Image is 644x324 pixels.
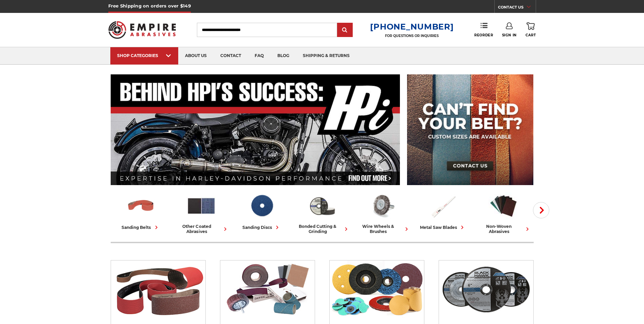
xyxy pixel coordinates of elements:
img: Sanding Discs [247,191,277,220]
a: [PHONE_NUMBER] [370,22,454,32]
img: Empire Abrasives [108,17,176,43]
input: Submit [338,23,352,37]
img: Non-woven Abrasives [489,191,518,220]
a: blog [271,47,296,65]
a: about us [178,47,214,65]
a: metal saw blades [416,191,471,231]
div: non-woven abrasives [476,224,531,234]
div: sanding discs [242,224,281,231]
img: Bonded Cutting & Grinding [439,260,533,318]
div: sanding belts [122,224,160,231]
img: Other Coated Abrasives [186,191,216,220]
a: sanding belts [113,191,168,231]
span: Cart [526,33,536,37]
span: Reorder [474,33,493,37]
a: Reorder [474,22,493,37]
img: Sanding Belts [126,191,156,220]
div: metal saw blades [420,224,466,231]
img: Sanding Discs [330,260,424,318]
a: CONTACT US [498,3,536,13]
button: Next [533,202,549,218]
p: FOR QUESTIONS OR INQUIRIES [370,34,454,38]
a: contact [214,47,248,65]
a: sanding discs [234,191,289,231]
a: faq [248,47,271,65]
img: Sanding Belts [111,260,205,318]
div: SHOP CATEGORIES [117,53,171,58]
a: other coated abrasives [174,191,229,234]
a: Cart [526,22,536,37]
a: shipping & returns [296,47,356,65]
div: wire wheels & brushes [355,224,410,234]
img: promo banner for custom belts. [407,74,533,185]
img: Other Coated Abrasives [220,260,315,318]
a: bonded cutting & grinding [295,191,350,234]
div: bonded cutting & grinding [295,224,350,234]
a: wire wheels & brushes [355,191,410,234]
img: Banner for an interview featuring Horsepower Inc who makes Harley performance upgrades featured o... [111,74,400,185]
img: Bonded Cutting & Grinding [307,191,337,220]
div: other coated abrasives [174,224,229,234]
span: Sign In [502,33,517,37]
img: Metal Saw Blades [428,191,458,220]
a: non-woven abrasives [476,191,531,234]
img: Wire Wheels & Brushes [368,191,398,220]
